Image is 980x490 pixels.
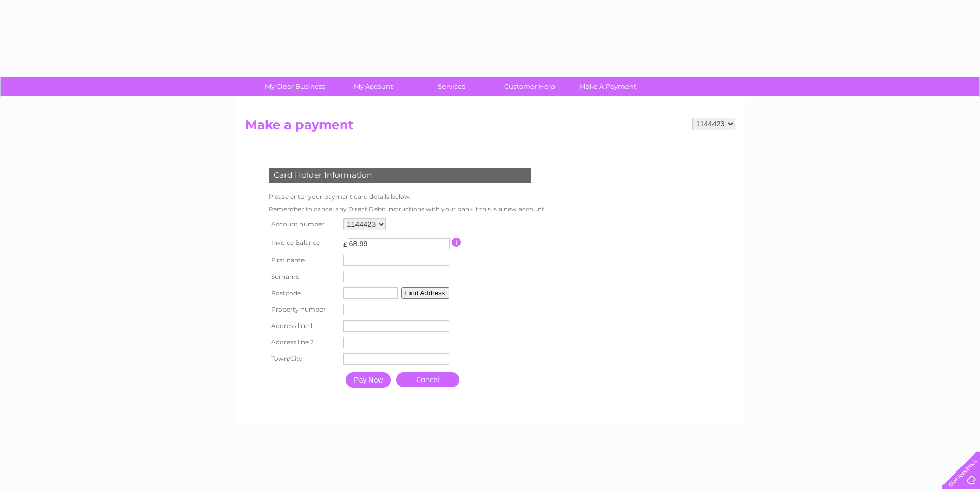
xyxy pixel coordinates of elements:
th: Address line 1 [266,318,341,334]
a: My Clear Business [253,77,337,96]
th: Address line 2 [266,334,341,351]
a: My Account [331,77,416,96]
td: £ [343,235,347,248]
a: Customer Help [487,77,572,96]
a: Services [409,77,494,96]
td: Please enter your payment card details below. [266,191,548,203]
th: Invoice Balance [266,233,341,252]
th: Surname [266,268,341,285]
th: Postcode [266,285,341,301]
input: Pay Now [346,372,391,388]
div: Card Holder Information [269,168,531,183]
a: Cancel [396,372,459,387]
th: First name [266,252,341,268]
h2: Make a payment [245,118,735,137]
input: Information [452,238,461,247]
button: Find Address [401,287,450,299]
td: Remember to cancel any Direct Debit instructions with your bank if this is a new account. [266,203,548,215]
th: Account number [266,215,341,233]
th: Town/City [266,351,341,367]
a: Make A Payment [565,77,650,96]
th: Property number [266,301,341,318]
